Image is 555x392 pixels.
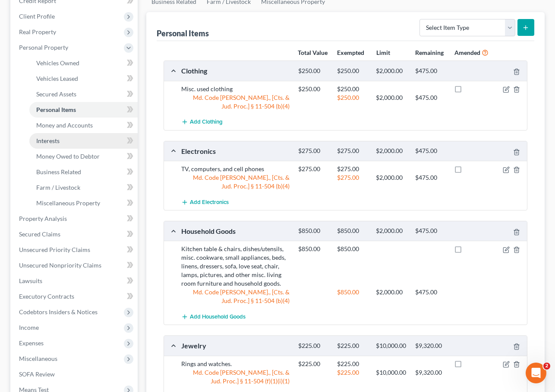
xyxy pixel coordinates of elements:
a: Miscellaneous Property [29,195,138,211]
span: SOFA Review [19,370,55,378]
span: Farm / Livestock [36,184,80,191]
div: $10,000.00 [372,342,410,350]
iframe: Intercom live chat [526,363,546,383]
span: Expenses [19,339,44,347]
span: Vehicles Owned [36,59,79,67]
div: $475.00 [411,173,450,182]
span: Income [19,324,39,331]
span: Add Household Goods [190,313,246,320]
strong: Amended [454,49,480,56]
div: $225.00 [294,342,333,350]
a: Vehicles Owned [29,55,138,71]
div: $2,000.00 [372,173,410,182]
div: $2,000.00 [372,227,410,235]
span: Miscellaneous [19,355,57,362]
div: Md. Code [PERSON_NAME]., [Cts. & Jud. Proc.] § 11-504 (b)(4) [177,288,294,305]
div: $275.00 [294,165,333,173]
div: Clothing [177,66,294,75]
a: SOFA Review [12,367,138,382]
span: Executory Contracts [19,293,74,300]
span: Lawsuits [19,277,42,284]
span: 2 [543,363,550,370]
div: $2,000.00 [372,93,410,102]
div: $475.00 [411,227,450,235]
a: Money Owed to Debtor [29,149,138,164]
span: Vehicles Leased [36,75,78,82]
div: $250.00 [333,67,372,75]
a: Executory Contracts [12,289,138,304]
span: Unsecured Nonpriority Claims [19,261,101,269]
div: Rings and watches. [177,360,294,368]
span: Codebtors Insiders & Notices [19,308,98,316]
span: Business Related [36,168,81,175]
span: Money and Accounts [36,121,93,129]
div: $475.00 [411,147,450,155]
div: $275.00 [294,147,333,155]
span: Property Analysis [19,215,67,222]
div: Household Goods [177,226,294,236]
a: Secured Claims [12,226,138,242]
div: Kitchen table & chairs, dishes/utensils, misc. cookware, small appliances, beds, linens, dressers... [177,245,294,288]
a: Property Analysis [12,211,138,226]
a: Vehicles Leased [29,71,138,86]
div: TV, computers, and cell phones [177,165,294,173]
div: $225.00 [333,368,372,377]
span: Secured Assets [36,90,76,98]
span: Personal Items [36,106,76,113]
strong: Limit [376,49,390,56]
div: $250.00 [333,85,372,93]
span: Miscellaneous Property [36,199,100,207]
div: $475.00 [411,288,450,296]
div: $225.00 [333,342,372,350]
div: $250.00 [333,93,372,102]
a: Secured Assets [29,86,138,102]
div: $275.00 [333,165,372,173]
a: Business Related [29,164,138,180]
div: $225.00 [333,360,372,368]
strong: Remaining [415,49,444,56]
div: Md. Code [PERSON_NAME]., [Cts. & Jud. Proc.] § 11-504 (b)(4) [177,173,294,191]
div: $9,320.00 [411,368,450,377]
div: $850.00 [333,288,372,296]
a: Unsecured Nonpriority Claims [12,258,138,273]
button: Add Household Goods [181,309,246,325]
div: $475.00 [411,67,450,75]
a: Money and Accounts [29,118,138,133]
div: $225.00 [294,360,333,368]
div: $475.00 [411,93,450,102]
div: $850.00 [294,245,333,253]
a: Unsecured Priority Claims [12,242,138,258]
span: Unsecured Priority Claims [19,246,90,253]
div: $2,000.00 [372,288,410,296]
div: Personal Items [157,28,209,38]
div: $9,320.00 [411,342,450,350]
div: Jewelry [177,341,294,350]
div: $2,000.00 [372,147,410,155]
button: Add Electronics [181,194,229,210]
a: Lawsuits [12,273,138,289]
div: $850.00 [333,245,372,253]
strong: Total Value [298,49,328,56]
span: Add Electronics [190,199,229,206]
a: Personal Items [29,102,138,118]
div: $850.00 [294,227,333,235]
div: $850.00 [333,227,372,235]
span: Real Property [19,28,56,35]
span: Client Profile [19,13,55,20]
span: Personal Property [19,44,68,51]
div: $250.00 [294,67,333,75]
strong: Exempted [337,49,364,56]
a: Farm / Livestock [29,180,138,195]
div: Md. Code [PERSON_NAME]., [Cts. & Jud. Proc.] § 11-504 (b)(4) [177,93,294,111]
div: Md. Code [PERSON_NAME]., [Cts. & Jud. Proc.] § 11-504 (f)(1)(i)(1) [177,368,294,386]
div: Misc. used clothing [177,85,294,93]
div: $275.00 [333,173,372,182]
span: Secured Claims [19,230,60,238]
span: Money Owed to Debtor [36,153,100,160]
span: Add Clothing [190,119,223,126]
div: Electronics [177,147,294,156]
div: $275.00 [333,147,372,155]
button: Add Clothing [181,114,223,130]
div: $250.00 [294,85,333,93]
span: Interests [36,137,60,144]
